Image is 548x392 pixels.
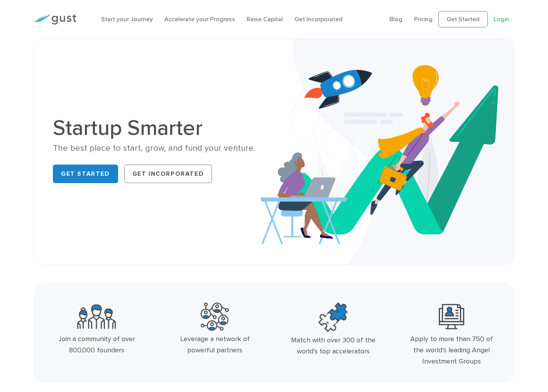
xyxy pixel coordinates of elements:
[318,303,348,332] img: Top Accelerators
[53,143,268,154] div: The best place to start, grow, and fund your venture.
[77,303,116,331] img: Community Founders
[439,303,464,331] img: Leading Angel Investment
[389,15,403,23] a: Blog
[260,39,514,264] img: Startup Smarter Hero
[164,15,235,23] a: Accelerate your Progress
[494,15,509,23] a: Login
[438,11,488,27] a: Get Started
[101,15,153,23] a: Start your Journey
[124,165,212,183] a: Get Incorporated
[294,15,343,23] a: Get Incorporated
[247,15,283,23] a: Raise Capital
[53,117,268,139] h1: Startup Smarter
[409,334,494,367] div: Apply to more than 750 of the world’s leading Angel Investment Groups
[172,334,257,356] div: Leverage a network of powerful partners
[54,334,139,356] div: Join a community of over 800,000 founders
[53,165,118,183] a: Get Started
[33,14,76,25] img: Gust Logo
[291,335,376,357] div: Match with over 300 of the world’s top accelerators
[201,303,229,331] img: Powerful Partners
[414,15,433,23] a: Pricing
